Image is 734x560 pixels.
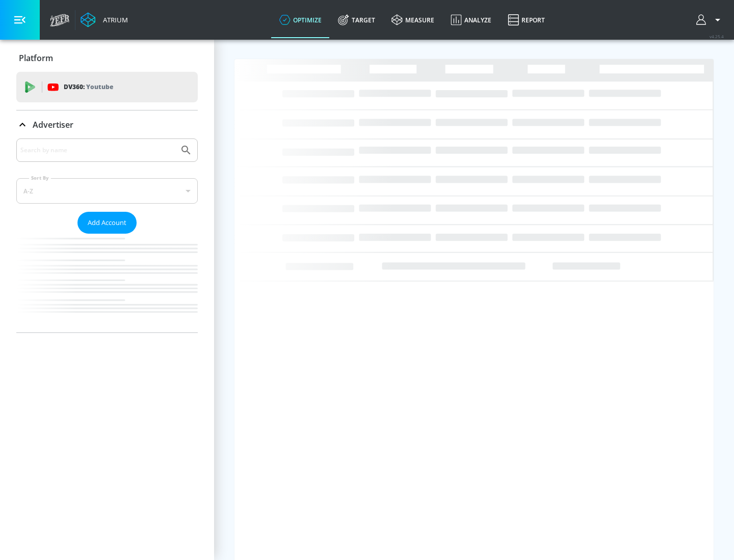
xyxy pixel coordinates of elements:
[64,81,113,93] p: DV360:
[271,2,330,38] a: optimize
[99,15,128,24] div: Atrium
[330,2,383,38] a: Target
[16,44,198,72] div: Platform
[77,212,137,234] button: Add Account
[710,34,724,39] span: v 4.25.4
[16,138,198,332] div: Advertiser
[81,12,128,27] a: Atrium
[383,2,442,38] a: measure
[500,2,553,38] a: Report
[442,2,500,38] a: Analyze
[86,81,113,92] p: Youtube
[19,52,53,64] p: Platform
[16,234,198,332] nav: list of Advertiser
[20,144,175,157] input: Search by name
[16,110,198,139] div: Advertiser
[29,175,51,181] label: Sort By
[16,178,198,204] div: A-Z
[88,217,126,229] span: Add Account
[33,119,73,130] p: Advertiser
[16,72,198,102] div: DV360: Youtube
